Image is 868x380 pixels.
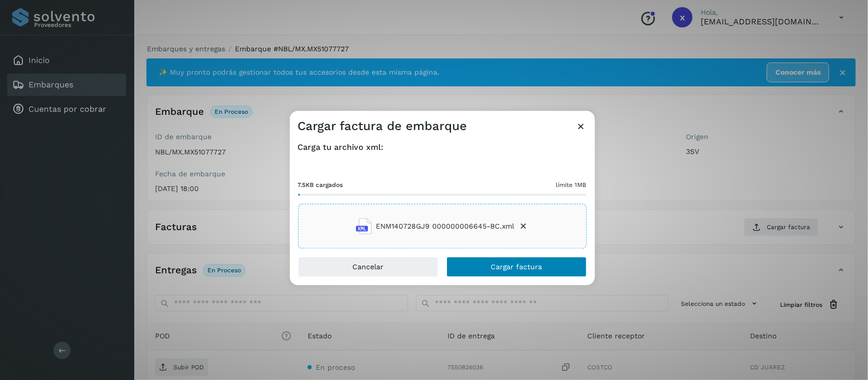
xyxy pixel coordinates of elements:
button: Cargar factura [446,257,587,277]
h4: Carga tu archivo xml: [298,142,587,152]
button: Cancelar [298,257,438,277]
span: ENM140728GJ9 000000006645-BC.xml [376,221,515,232]
span: 7.5KB cargados [298,181,343,190]
span: Cancelar [352,264,383,271]
h3: Cargar factura de embarque [298,119,467,134]
span: límite 1MB [556,181,587,190]
span: Cargar factura [491,264,542,271]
